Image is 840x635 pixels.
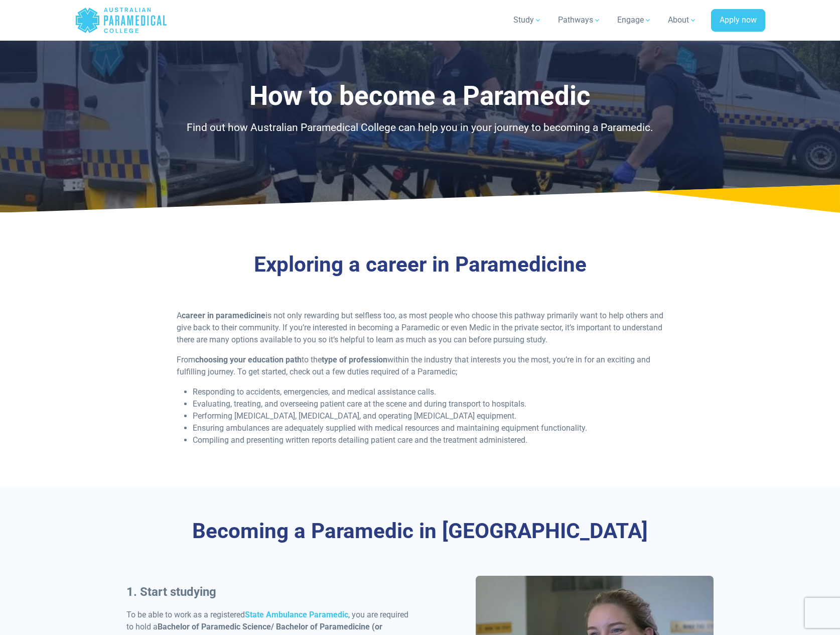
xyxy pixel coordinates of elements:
li: Ensuring ambulances are adequately supplied with medical resources and maintaining equipment func... [193,422,664,434]
strong: career in paramedicine [182,311,265,320]
li: Evaluating, treating, and overseeing patient care at the scene and during transport to hospitals. [193,398,664,410]
a: Apply now [711,9,765,32]
p: Find out how Australian Paramedical College can help you in your journey to becoming a Paramedic. [126,120,714,136]
h1: How to become a Paramedic [126,80,714,112]
li: Compiling and presenting written reports detailing patient care and the treatment administered. [193,434,664,446]
p: From to the within the industry that interests you the most, you’re in for an exciting and fulfil... [177,354,664,378]
a: Australian Paramedical College [75,4,168,37]
li: Responding to accidents, emergencies, and medical assistance calls. [193,386,664,398]
strong: type of profession [322,355,387,364]
strong: 1. Start studying [126,585,216,599]
h2: Exploring a career in Paramedicine [126,252,714,278]
a: Pathways [552,6,607,34]
h2: Becoming a Paramedic in [GEOGRAPHIC_DATA] [126,519,714,544]
a: About [662,6,703,34]
a: Engage [611,6,658,34]
strong: choosing your education path [195,355,302,364]
li: Performing [MEDICAL_DATA], [MEDICAL_DATA], and operating [MEDICAL_DATA] equipment. [193,410,664,422]
a: Study [507,6,548,34]
p: A is not only rewarding but selfless too, as most people who choose this pathway primarily want t... [177,310,664,346]
a: State Ambulance Paramedic [245,610,348,619]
